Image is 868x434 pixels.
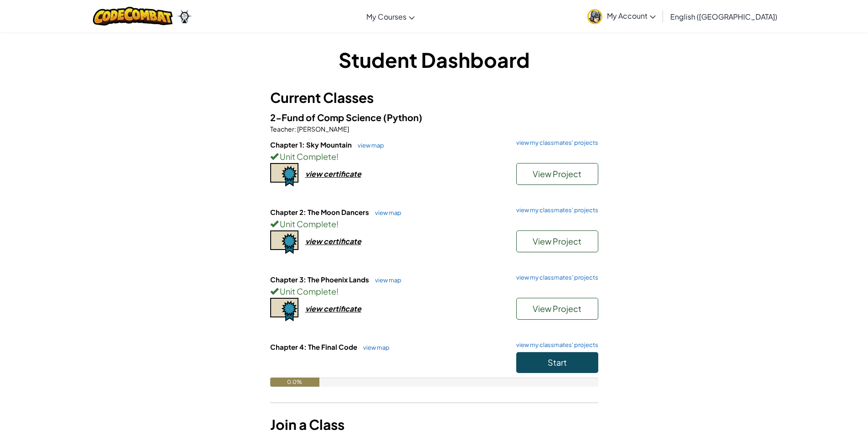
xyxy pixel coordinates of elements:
img: certificate-icon.png [270,298,298,322]
a: view certificate [270,169,361,179]
span: View Project [533,303,581,314]
img: certificate-icon.png [270,230,298,254]
span: ! [336,151,339,162]
span: Teacher [270,125,294,133]
span: Chapter 4: The Final Code [270,342,359,351]
span: Unit Complete [278,286,336,296]
a: view map [359,344,390,351]
span: Chapter 1: Sky Mountain [270,140,353,149]
a: My Account [583,2,660,31]
span: [PERSON_NAME] [296,125,349,133]
button: Start [516,352,598,373]
span: English ([GEOGRAPHIC_DATA]) [670,12,777,21]
img: certificate-icon.png [270,163,298,187]
a: view my classmates' projects [512,275,598,281]
span: Chapter 3: The Phoenix Lands [270,275,370,284]
span: View Project [533,168,581,179]
img: CodeCombat logo [93,7,173,26]
span: Chapter 2: The Moon Dancers [270,208,370,216]
a: view certificate [270,236,361,246]
a: view map [370,209,401,216]
span: View Project [533,236,581,246]
div: view certificate [305,169,361,179]
img: avatar [587,9,602,24]
div: view certificate [305,304,361,313]
span: (Python) [383,112,422,123]
a: English ([GEOGRAPHIC_DATA]) [666,4,782,29]
span: My Courses [366,12,406,21]
a: view certificate [270,304,361,313]
a: view map [353,142,384,149]
span: Unit Complete [278,151,336,162]
a: view my classmates' projects [512,342,598,348]
a: view map [370,276,401,284]
div: 0.0% [270,378,319,387]
img: Ozaria [177,10,192,23]
h3: Current Classes [270,87,598,108]
button: View Project [516,163,598,185]
span: Unit Complete [278,219,336,229]
button: View Project [516,298,598,320]
a: My Courses [362,4,419,29]
h1: Student Dashboard [270,46,598,74]
span: ! [336,219,339,229]
span: 2-Fund of Comp Science [270,112,383,123]
a: view my classmates' projects [512,207,598,213]
span: : [294,125,296,133]
a: view my classmates' projects [512,140,598,146]
span: My Account [607,11,656,20]
span: ! [336,286,339,296]
span: Start [548,357,567,368]
button: View Project [516,230,598,252]
div: view certificate [305,236,361,246]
